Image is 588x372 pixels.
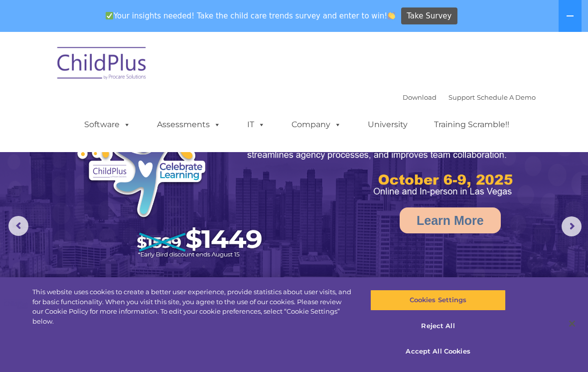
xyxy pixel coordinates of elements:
span: Your insights needed! Take the child care trends survey and enter to win! [101,6,400,26]
a: Learn More [400,207,501,233]
a: Support [448,93,475,101]
font: | [403,93,536,101]
a: Schedule A Demo [477,93,536,101]
span: Take Survey [407,7,451,25]
a: Company [282,115,351,135]
button: Accept All Cookies [370,341,505,362]
button: Reject All [370,316,505,337]
button: Cookies Settings [370,290,505,311]
img: 👏 [388,12,395,19]
a: Assessments [147,115,231,135]
img: ✅ [106,12,113,19]
a: Download [403,93,437,101]
img: ChildPlus by Procare Solutions [52,40,152,90]
a: Software [74,115,141,135]
a: Take Survey [401,7,457,25]
a: IT [237,115,275,135]
a: Training Scramble!! [424,115,519,135]
a: University [358,115,418,135]
div: This website uses cookies to create a better user experience, provide statistics about user visit... [32,287,353,326]
button: Close [561,313,583,335]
